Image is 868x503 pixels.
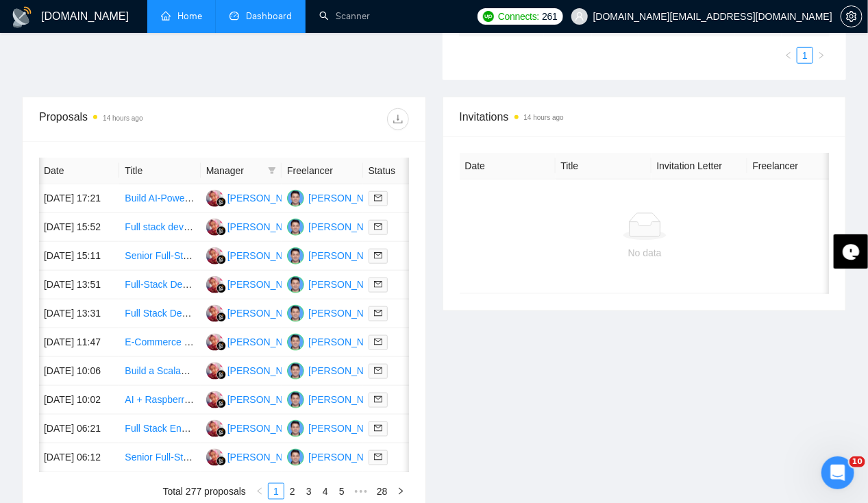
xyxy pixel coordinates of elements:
[471,245,819,260] div: No data
[227,191,306,206] div: [PERSON_NAME]
[125,221,412,232] a: Full stack developer needed with React.js expirience (react node.js)
[125,279,345,290] a: Full-Stack Developer (React Native / Bun / Railway)
[373,484,392,499] a: 28
[125,423,381,434] a: Full Stack Engineer - Consumer Mobile @ Sincerely Studios
[285,484,300,499] a: 2
[308,306,387,321] div: [PERSON_NAME]
[251,483,268,500] li: Previous Page
[206,276,223,293] img: DP
[747,153,843,180] th: Freelancer
[393,483,409,500] li: Next Page
[498,9,539,24] span: Connects:
[301,483,317,500] li: 3
[38,158,119,184] th: Date
[206,219,223,236] img: DP
[334,484,349,499] a: 5
[125,365,320,376] a: Build a Scalable MERN Platform from Scratch
[780,47,797,64] li: Previous Page
[287,305,304,322] img: AR
[813,47,830,64] li: Next Page
[216,284,226,293] img: gigradar-bm.png
[251,483,268,500] button: left
[308,248,387,263] div: [PERSON_NAME]
[797,47,813,64] li: 1
[206,249,306,260] a: DP[PERSON_NAME]
[308,421,387,436] div: [PERSON_NAME]
[308,450,387,465] div: [PERSON_NAME]
[206,391,223,408] img: DP
[287,363,304,380] img: AR
[287,307,387,318] a: AR[PERSON_NAME]
[374,223,382,231] span: mail
[308,392,387,407] div: [PERSON_NAME]
[301,484,317,499] a: 3
[575,12,584,21] span: user
[201,158,282,184] th: Manager
[460,108,830,125] span: Invitations
[38,184,119,213] td: [DATE] 17:21
[206,221,306,232] a: DP[PERSON_NAME]
[374,395,382,404] span: mail
[308,277,387,292] div: [PERSON_NAME]
[38,357,119,386] td: [DATE] 10:06
[308,334,387,349] div: [PERSON_NAME]
[374,338,382,346] span: mail
[334,483,350,500] li: 5
[206,451,306,462] a: DP[PERSON_NAME]
[230,11,239,21] span: dashboard
[287,451,387,462] a: AR[PERSON_NAME]
[542,9,557,24] span: 261
[556,153,652,180] th: Title
[850,456,865,467] span: 10
[119,242,200,271] td: Senior Full-Stack Engineer (Next.js + TypeScript) - Remote
[374,280,382,289] span: mail
[38,328,119,357] td: [DATE] 11:47
[119,213,200,242] td: Full stack developer needed with React.js expirience (react node.js)
[119,271,200,299] td: Full-Stack Developer (React Native / Bun / Railway)
[206,449,223,466] img: DP
[284,483,301,500] li: 2
[817,51,826,60] span: right
[265,160,279,181] span: filter
[119,386,200,415] td: AI + Raspberry Pi Engineer — “Swiss-Army-Knife” for Autism Tech Startup
[38,443,119,472] td: [DATE] 06:12
[119,299,200,328] td: Full Stack Developer for AI Telephony Platform VOICO
[227,219,306,234] div: [PERSON_NAME]
[287,276,304,293] img: AR
[125,336,354,347] a: E-Commerce Developer for Premium Beverage Brand
[161,10,202,22] a: homeHome
[524,114,564,121] time: 14 hours ago
[206,336,306,347] a: DP[PERSON_NAME]
[387,108,409,130] button: download
[206,305,223,322] img: DP
[287,190,304,207] img: AR
[483,11,494,22] img: upwork-logo.png
[308,191,387,206] div: [PERSON_NAME]
[393,483,409,500] button: right
[125,394,571,405] a: AI + Raspberry Pi Engineer — “[DEMOGRAPHIC_DATA]-Army-Knife” for [MEDICAL_DATA] Tech Startup
[216,226,226,236] img: gigradar-bm.png
[216,341,226,351] img: gigradar-bm.png
[374,251,382,260] span: mail
[119,158,200,184] th: Title
[227,306,306,321] div: [PERSON_NAME]
[227,363,306,378] div: [PERSON_NAME]
[38,299,119,328] td: [DATE] 13:31
[119,415,200,443] td: Full Stack Engineer - Consumer Mobile @ Sincerely Studios
[287,420,304,437] img: AR
[206,278,306,289] a: DP[PERSON_NAME]
[797,48,813,63] a: 1
[216,197,226,207] img: gigradar-bm.png
[216,399,226,408] img: gigradar-bm.png
[841,5,863,27] button: setting
[227,392,306,407] div: [PERSON_NAME]
[125,193,520,204] a: Build AI-Powered Sales Coaching Web App (GPT Voice Trainer + Dashboard + Leaderboard)
[282,158,362,184] th: Freelancer
[39,108,224,130] div: Proposals
[813,47,830,64] button: right
[784,51,793,60] span: left
[268,167,276,175] span: filter
[206,307,306,318] a: DP[PERSON_NAME]
[287,393,387,404] a: AR[PERSON_NAME]
[287,365,387,376] a: AR[PERSON_NAME]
